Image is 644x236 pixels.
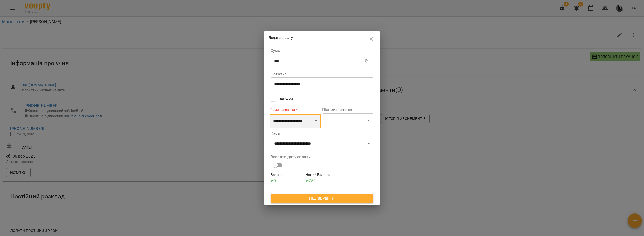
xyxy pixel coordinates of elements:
[271,172,304,178] h6: Баланс :
[365,58,368,64] p: ₴
[306,172,339,178] h6: Новий Баланс :
[271,49,373,53] label: Сума
[279,96,293,102] span: Знижки
[271,194,373,203] button: Підтвердити
[270,107,321,113] label: Призначення
[269,36,293,40] span: Додати сплату
[271,155,373,159] label: Вказати дату сплати
[271,178,304,184] p: ₴ 0
[271,72,373,76] label: Нотатка
[271,131,373,136] label: Каса
[322,108,373,112] label: Підпризначення
[275,195,369,201] span: Підтвердити
[306,178,339,184] p: ₴ 750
